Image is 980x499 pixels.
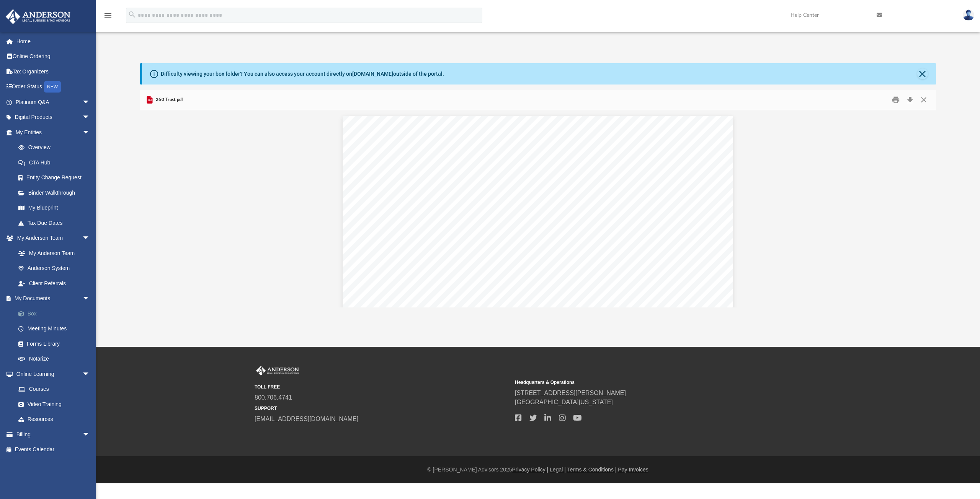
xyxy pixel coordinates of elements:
[82,427,98,442] span: arrow_drop_down
[515,390,626,396] a: [STREET_ADDRESS][PERSON_NAME]
[567,466,617,473] a: Terms & Conditions |
[963,10,974,21] img: User Pic
[154,96,183,103] span: 260 Trust.pdf
[917,94,931,106] button: Close
[903,94,917,106] button: Download
[161,70,444,78] div: Difficulty viewing your box folder? You can also access your account directly on outside of the p...
[5,427,101,442] a: Billingarrow_drop_down
[11,336,98,351] a: Forms Library
[140,90,936,307] div: Preview
[5,64,101,79] a: Tax Organizers
[403,271,660,284] span: know who they are dealing with and will want to
[5,34,101,49] a: Home
[515,379,770,386] small: Headquarters & Operations
[140,110,936,307] div: File preview
[5,94,101,110] a: Platinum Q&Aarrow_drop_down
[96,466,980,474] div: © [PERSON_NAME] Advisors 2025
[44,81,61,93] div: NEW
[5,366,98,382] a: Online Learningarrow_drop_down
[82,110,98,125] span: arrow_drop_down
[550,466,566,473] a: Legal |
[11,140,101,155] a: Overview
[5,291,101,306] a: My Documentsarrow_drop_down
[403,257,654,269] span: anonymity. Lenders, on the other hand, need to
[255,394,292,401] a: 800.706.4741
[11,245,94,261] a: My Anderson Team
[917,68,928,79] button: Close
[11,351,101,367] a: Notarize
[618,466,648,473] a: Pay Invoices
[103,15,113,20] a: menu
[403,228,668,241] span: HELOC for any property while it is held in a land
[11,261,98,276] a: Anderson System
[512,466,549,473] a: Privacy Policy |
[11,215,101,231] a: Tax Due Dates
[140,110,936,307] div: Document Viewer
[255,416,358,422] a: [EMAIL_ADDRESS][DOMAIN_NAME]
[82,366,98,382] span: arrow_drop_down
[128,10,136,19] i: search
[451,185,625,200] span: REFINANCING NOTICE
[515,399,613,405] a: [GEOGRAPHIC_DATA][US_STATE]
[11,321,101,336] a: Meeting Minutes
[255,405,510,412] small: SUPPORT
[103,11,113,20] i: menu
[3,9,73,24] img: Anderson Advisors Platinum Portal
[5,125,101,140] a: My Entitiesarrow_drop_down
[11,185,101,200] a: Binder Walkthrough
[11,200,98,216] a: My Blueprint
[82,125,98,140] span: arrow_drop_down
[5,49,101,64] a: Online Ordering
[403,285,634,298] span: see your name on the deed as the grantee or
[11,170,101,185] a: Entity Change Request
[888,94,903,106] button: Print
[255,384,510,390] small: TOLL FREE
[82,231,98,246] span: arrow_drop_down
[5,79,101,95] a: Order StatusNEW
[11,412,98,427] a: Resources
[403,214,642,226] span: DO NOT ATTEMPT to refinance or obtain a
[82,94,98,110] span: arrow_drop_down
[11,382,98,397] a: Courses
[352,71,393,77] a: [DOMAIN_NAME]
[5,442,101,457] a: Events Calendar
[5,110,101,125] a: Digital Productsarrow_drop_down
[5,231,98,246] a: My Anderson Teamarrow_drop_down
[11,306,101,321] a: Box
[11,155,101,170] a: CTA Hub
[11,276,98,291] a: Client Referrals
[255,366,301,376] img: Anderson Advisors Platinum Portal
[403,242,611,255] span: trust. Your trust is designed to give you
[82,291,98,307] span: arrow_drop_down
[403,300,442,312] span: trustee.
[11,397,94,412] a: Video Training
